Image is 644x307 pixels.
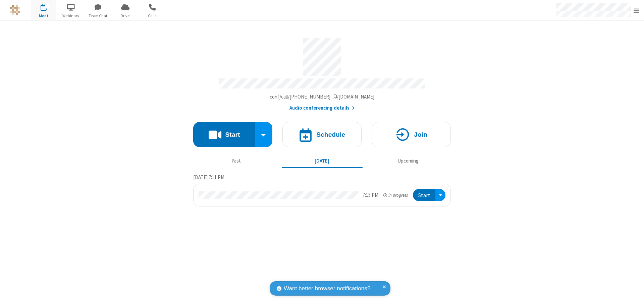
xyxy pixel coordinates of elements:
[270,93,375,101] button: Copy my meeting room linkCopy my meeting room link
[86,13,111,19] span: Team Chat
[10,5,20,15] img: QA Selenium DO NOT DELETE OR CHANGE
[255,122,273,147] div: Start conference options
[363,191,378,199] div: 7:15 PM
[282,155,363,167] button: [DATE]
[316,131,345,138] h4: Schedule
[58,13,84,19] span: Webinars
[413,189,435,201] button: Start
[282,122,362,147] button: Schedule
[113,13,138,19] span: Drive
[284,284,370,293] span: Want better browser notifications?
[372,122,451,147] button: Join
[193,33,451,112] section: Account details
[383,192,408,198] em: in progress
[45,4,50,9] div: 1
[270,94,375,100] span: Copy my meeting room link
[627,290,639,302] iframe: Chat
[368,155,448,167] button: Upcoming
[196,155,277,167] button: Past
[31,13,56,19] span: Meet
[193,173,451,207] section: Today's Meetings
[435,189,445,201] div: Open menu
[193,122,255,147] button: Start
[289,104,355,112] button: Audio conferencing details
[225,131,240,138] h4: Start
[140,13,165,19] span: Calls
[414,131,427,138] h4: Join
[193,174,224,180] span: [DATE] 7:11 PM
